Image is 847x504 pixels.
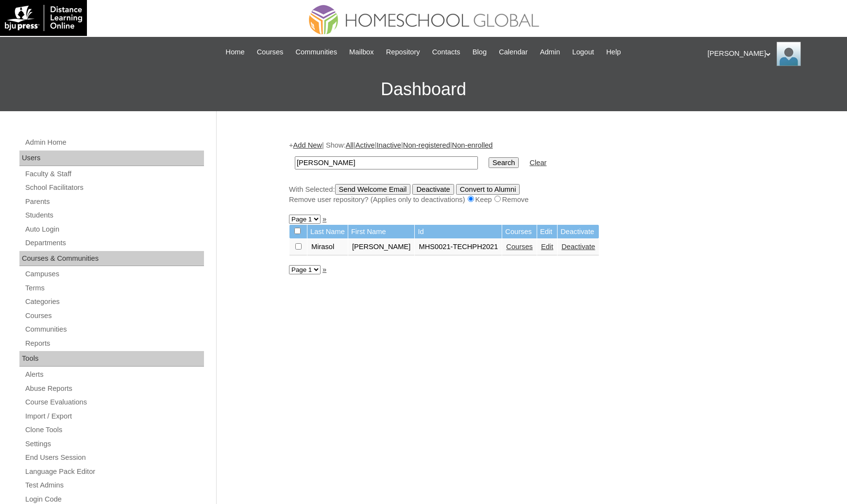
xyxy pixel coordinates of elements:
[473,47,487,58] span: Blog
[499,47,527,58] span: Calendar
[572,47,594,58] span: Logout
[24,410,204,422] a: Import / Export
[19,251,204,267] div: Courses & Communities
[24,466,204,478] a: Language Pack Editor
[415,239,502,255] td: MHS0021-TECHPH2021
[24,136,204,149] a: Admin Home
[537,225,557,239] td: Edit
[307,225,348,239] td: Last Name
[24,196,204,208] a: Parents
[346,141,354,149] a: All
[708,42,837,66] div: [PERSON_NAME]
[226,47,245,58] span: Home
[289,140,770,204] div: + | Show: | | | |
[561,243,595,251] a: Deactivate
[432,47,460,58] span: Contacts
[540,47,560,58] span: Admin
[452,141,493,149] a: Non-enrolled
[24,396,204,408] a: Course Evaluations
[412,184,454,195] input: Deactivate
[403,141,450,149] a: Non-registered
[606,47,621,58] span: Help
[489,157,519,168] input: Search
[377,141,402,149] a: Inactive
[335,184,411,195] input: Send Welcome Email
[381,47,425,58] a: Repository
[5,5,82,31] img: logo-white.png
[601,47,626,58] a: Help
[24,323,204,336] a: Communities
[777,42,801,66] img: Ariane Ebuen
[24,383,204,395] a: Abuse Reports
[529,159,546,167] a: Clear
[567,47,599,58] a: Logout
[349,47,374,58] span: Mailbox
[289,195,770,205] div: Remove user repository? (Applies only to deactivations) Keep Remove
[535,47,565,58] a: Admin
[24,168,204,180] a: Faculty & Staff
[257,47,284,58] span: Courses
[307,239,348,255] td: Mirasol
[24,209,204,221] a: Students
[468,47,491,58] a: Blog
[24,268,204,280] a: Campuses
[252,47,288,58] a: Courses
[221,47,250,58] a: Home
[348,239,415,255] td: [PERSON_NAME]
[24,369,204,381] a: Alerts
[24,223,204,235] a: Auto Login
[24,296,204,308] a: Categories
[322,266,326,273] a: »
[19,151,204,166] div: Users
[24,438,204,450] a: Settings
[386,47,420,58] span: Repository
[456,184,520,195] input: Convert to Alumni
[290,47,342,58] a: Communities
[24,282,204,294] a: Terms
[24,237,204,249] a: Departments
[293,141,322,149] a: Add New
[506,243,533,251] a: Courses
[494,47,532,58] a: Calendar
[5,67,842,111] h3: Dashboard
[348,225,415,239] td: First Name
[295,47,337,58] span: Communities
[24,182,204,194] a: School Facilitators
[295,156,478,169] input: Search
[24,452,204,464] a: End Users Session
[24,310,204,322] a: Courses
[558,225,599,239] td: Deactivate
[415,225,502,239] td: Id
[24,479,204,491] a: Test Admins
[289,184,770,205] div: With Selected:
[541,243,553,251] a: Edit
[322,215,326,223] a: »
[344,47,379,58] a: Mailbox
[24,424,204,436] a: Clone Tools
[356,141,375,149] a: Active
[24,337,204,350] a: Reports
[427,47,465,58] a: Contacts
[502,225,537,239] td: Courses
[19,351,204,367] div: Tools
